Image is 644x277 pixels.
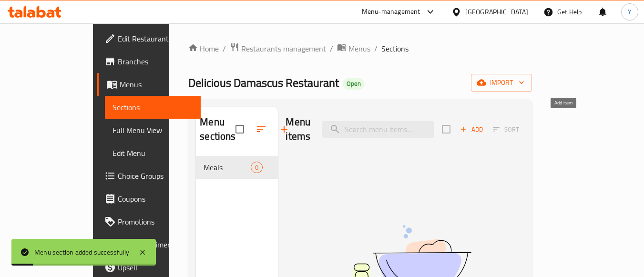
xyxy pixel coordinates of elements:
[112,124,193,136] span: Full Menu View
[118,216,193,227] span: Promotions
[112,102,193,113] span: Sections
[230,119,250,139] span: Select all sections
[97,27,201,50] a: Edit Restaurant
[196,152,278,183] nav: Menu sections
[286,115,310,144] h2: Menu items
[118,262,193,273] span: Upsell
[628,7,632,17] span: Y
[34,247,129,257] div: Menu section added successfully
[348,43,370,54] span: Menus
[97,50,201,73] a: Branches
[479,77,524,89] span: import
[487,122,525,137] span: Select section first
[223,43,226,54] li: /
[97,210,201,233] a: Promotions
[97,164,201,187] a: Choice Groups
[362,6,420,18] div: Menu-management
[381,43,409,54] span: Sections
[188,72,339,93] span: Delicious Damascus Restaurant
[118,33,193,44] span: Edit Restaurant
[105,142,201,164] a: Edit Menu
[251,162,263,173] div: items
[230,42,326,55] a: Restaurants management
[471,74,532,92] button: import
[97,233,201,256] a: Menu disclaimer
[105,119,201,142] a: Full Menu View
[250,118,273,141] span: Sort sections
[118,239,193,250] span: Menu disclaimer
[343,80,365,88] span: Open
[459,124,484,135] span: Add
[456,122,487,137] button: Add
[118,193,193,205] span: Coupons
[188,42,532,55] nav: breadcrumb
[330,43,333,54] li: /
[465,7,528,17] div: [GEOGRAPHIC_DATA]
[251,163,262,172] span: 0
[196,156,278,179] div: Meals0
[112,147,193,159] span: Edit Menu
[241,43,326,54] span: Restaurants management
[118,170,193,182] span: Choice Groups
[200,115,235,144] h2: Menu sections
[322,121,434,138] input: search
[97,187,201,210] a: Coupons
[97,73,201,96] a: Menus
[374,43,378,54] li: /
[273,118,296,141] button: Add section
[343,78,365,90] div: Open
[337,42,370,55] a: Menus
[120,79,193,90] span: Menus
[188,43,219,54] a: Home
[118,56,193,67] span: Branches
[105,96,201,119] a: Sections
[204,162,251,173] span: Meals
